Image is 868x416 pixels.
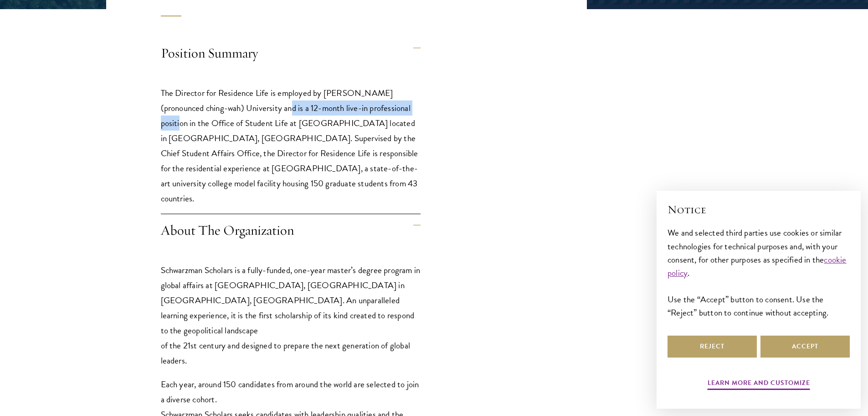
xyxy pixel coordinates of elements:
[708,377,810,391] button: Learn more and customize
[760,336,850,358] button: Accept
[668,226,850,319] div: We and selected third parties use cookies or similar technologies for technical purposes and, wit...
[161,214,421,249] h4: About The Organization
[668,336,757,358] button: Reject
[668,253,847,279] a: cookie policy
[161,85,421,206] p: The Director for Residence Life is employed by [PERSON_NAME] (pronounced ching-wah) University an...
[161,263,421,368] p: Schwarzman Scholars is a fully-funded, one-year master’s degree program in global affairs at [GEO...
[668,202,850,217] h2: Notice
[161,37,421,72] h4: Position Summary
